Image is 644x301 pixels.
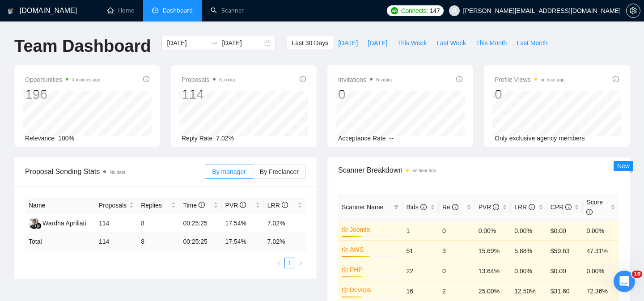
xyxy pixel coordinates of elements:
[295,258,306,268] li: Next Page
[95,214,137,233] td: 114
[25,197,95,214] th: Name
[338,38,358,48] span: [DATE]
[376,77,392,82] span: No data
[432,36,471,50] button: Last Week
[511,261,547,281] td: 0.00%
[216,135,234,142] span: 7.02%
[219,77,235,82] span: No data
[199,202,205,208] span: info-circle
[547,261,583,281] td: $0.00
[141,200,169,210] span: Replies
[298,260,303,266] span: right
[565,204,572,210] span: info-circle
[333,36,363,50] button: [DATE]
[495,135,585,142] span: Only exclusive agency members
[276,260,282,266] span: left
[182,135,212,142] span: Reply Rate
[25,233,95,250] td: Total
[392,36,432,50] button: This Week
[402,220,439,241] td: 1
[392,200,401,214] span: filter
[451,8,458,14] span: user
[342,246,348,253] span: crown
[29,218,40,229] img: WA
[495,86,564,103] div: 0
[627,7,640,14] span: setting
[225,202,246,209] span: PVR
[342,203,383,211] span: Scanner Name
[350,285,397,295] a: Devops
[137,197,179,214] th: Replies
[439,241,475,261] td: 3
[338,86,392,103] div: 0
[211,7,244,14] a: searchScanner
[439,281,475,301] td: 2
[95,233,137,250] td: 114
[282,202,288,208] span: info-circle
[511,281,547,301] td: 12.50%
[475,220,511,241] td: 0.00%
[284,258,295,268] li: 1
[436,38,466,48] span: Last Week
[179,214,221,233] td: 00:25:25
[583,241,619,261] td: 47.31%
[25,74,100,85] span: Opportunities
[368,38,387,48] span: [DATE]
[137,233,179,250] td: 8
[25,86,100,103] div: 196
[456,76,462,82] span: info-circle
[495,74,564,85] span: Profile Views
[274,258,284,268] li: Previous Page
[394,204,399,210] span: filter
[183,202,204,209] span: Time
[58,135,74,142] span: 100%
[72,77,100,82] time: 4 minutes ago
[511,220,547,241] td: 0.00%
[260,168,299,175] span: By Freelancer
[614,271,635,292] iframe: Intercom live chat
[626,7,640,14] a: setting
[342,287,348,293] span: crown
[350,265,397,275] a: PHP
[350,245,397,254] a: AWS
[402,281,439,301] td: 16
[338,74,392,85] span: Invitations
[617,162,630,170] span: New
[25,135,55,142] span: Relevance
[42,218,86,228] div: Wardha Apriliati
[8,4,14,18] img: logo
[586,199,603,216] span: Score
[99,200,127,210] span: Proposals
[222,214,264,233] td: 17.54%
[512,36,552,50] button: Last Month
[583,261,619,281] td: 0.00%
[338,165,619,176] span: Scanner Breakdown
[211,39,218,47] span: to
[401,6,428,16] span: Connects:
[363,36,392,50] button: [DATE]
[402,241,439,261] td: 51
[541,77,564,82] time: an hour ago
[626,4,640,18] button: setting
[632,271,642,278] span: 10
[420,204,427,210] span: info-circle
[264,233,306,250] td: 7.02 %
[479,203,500,211] span: PVR
[517,38,547,48] span: Last Month
[182,74,235,85] span: Proposals
[412,168,436,173] time: an hour ago
[529,204,535,210] span: info-circle
[452,204,458,210] span: info-circle
[547,220,583,241] td: $0.00
[475,241,511,261] td: 15.69%
[240,202,246,208] span: info-circle
[442,203,458,211] span: Re
[583,220,619,241] td: 0.00%
[167,38,208,48] input: Start date
[211,39,218,47] span: swap-right
[350,225,397,234] a: Joomla
[287,36,333,50] button: Last 30 Days
[222,38,263,48] input: End date
[163,7,193,14] span: Dashboard
[222,233,264,250] td: 17.54 %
